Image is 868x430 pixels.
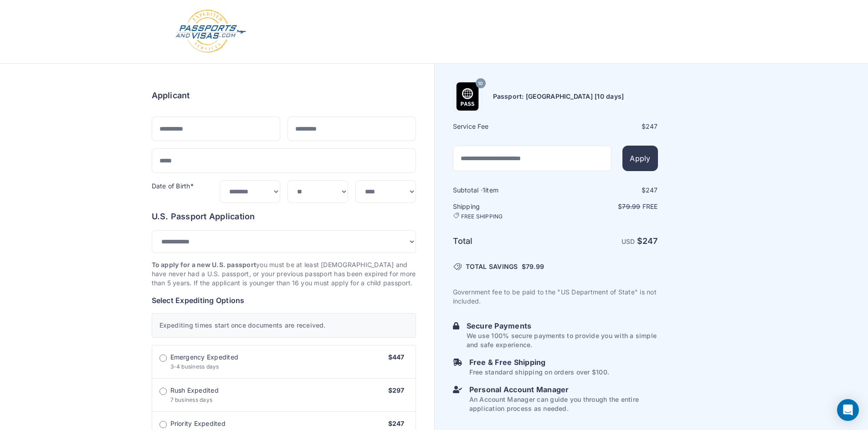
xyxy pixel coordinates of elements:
span: USD [621,238,635,245]
p: $ [556,202,658,211]
span: 247 [642,236,658,246]
h6: Secure Payments [467,320,658,331]
h6: Shipping [453,202,555,220]
p: Free standard shipping on orders over $100. [469,368,609,377]
span: Emergency Expedited [170,353,239,362]
span: $447 [388,353,405,361]
h6: Total [453,235,555,248]
span: $ [522,262,544,271]
div: Expediting times start once documents are received. [152,313,416,338]
strong: To apply for a new U.S. passport [152,261,257,268]
span: 247 [646,122,658,130]
span: TOTAL SAVINGS [466,262,518,271]
span: Priority Expedited [170,419,226,428]
h6: Passport: [GEOGRAPHIC_DATA] [10 days] [493,92,624,101]
h6: U.S. Passport Application [152,210,416,223]
span: Rush Expedited [170,386,219,395]
strong: $ [637,236,658,246]
span: 7 business days [170,396,213,403]
p: Government fee to be paid to the "US Department of State" is not included. [453,288,658,306]
h6: Applicant [152,89,190,102]
span: $297 [388,386,405,394]
span: $247 [388,420,405,427]
span: 247 [646,186,658,194]
p: you must be at least [DEMOGRAPHIC_DATA] and have never had a U.S. passport, or your previous pass... [152,260,416,288]
div: $ [556,186,658,195]
span: FREE SHIPPING [461,213,503,220]
h6: Select Expediting Options [152,295,416,306]
span: 3-4 business days [170,363,219,370]
span: 79.99 [622,202,640,210]
h6: Subtotal · item [453,186,555,195]
div: Open Intercom Messenger [837,399,859,421]
img: Logo [175,9,247,54]
span: 10 [478,78,483,90]
div: $ [556,122,658,131]
p: An Account Manager can guide you through the entire application process as needed. [469,395,658,413]
span: Free [642,202,658,210]
h6: Free & Free Shipping [469,357,609,368]
button: Apply [622,146,657,171]
label: Date of Birth* [152,182,194,190]
span: 79.99 [526,263,544,270]
p: We use 100% secure payments to provide you with a simple and safe experience. [467,331,658,349]
h6: Service Fee [453,122,555,131]
span: 1 [483,186,485,194]
h6: Personal Account Manager [469,384,658,395]
img: Product Name [453,82,482,111]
